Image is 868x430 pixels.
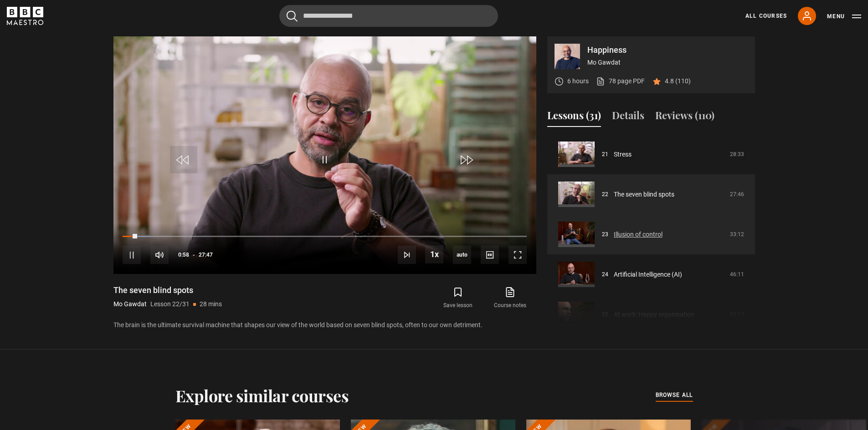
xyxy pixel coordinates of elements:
button: Next Lesson [398,246,416,264]
button: Save lesson [432,285,484,311]
span: browse all [656,390,693,400]
h1: The seven blind spots [113,285,222,296]
p: Lesson 22/31 [150,299,190,309]
p: 28 mins [200,299,222,309]
button: Submit the search query [287,10,298,22]
button: Details [612,108,644,127]
video-js: Video Player [113,36,536,274]
input: Search [279,5,498,27]
a: Artificial Intelligence (AI) [614,270,682,279]
p: Happiness [587,46,748,54]
p: 6 hours [567,76,589,86]
span: - [193,252,195,258]
a: All Courses [745,12,787,20]
button: Captions [481,246,499,264]
button: Toggle navigation [827,12,861,21]
a: Illusion of control [614,230,663,239]
button: Fullscreen [508,246,527,264]
p: Mo Gawdat [587,58,748,67]
span: 0:58 [178,247,189,263]
button: Reviews (110) [655,108,714,127]
a: Stress [614,150,632,159]
button: Lessons (31) [547,108,601,127]
h2: Explore similar courses [175,386,349,405]
div: Progress Bar [123,236,526,238]
a: Course notes [484,285,536,311]
button: Playback Rate [425,245,443,263]
span: auto [453,246,471,264]
a: The seven blind spots [614,190,674,199]
p: 4.8 (110) [665,76,691,86]
button: Pause [123,246,141,264]
a: browse all [656,390,693,400]
svg: BBC Maestro [7,7,43,25]
span: 27:47 [199,247,213,263]
div: Current quality: 720p [453,246,471,264]
p: The brain is the ultimate survival machine that shapes our view of the world based on seven blind... [113,320,536,330]
button: Mute [150,246,169,264]
p: Mo Gawdat [113,299,147,309]
a: 78 page PDF [596,76,645,86]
